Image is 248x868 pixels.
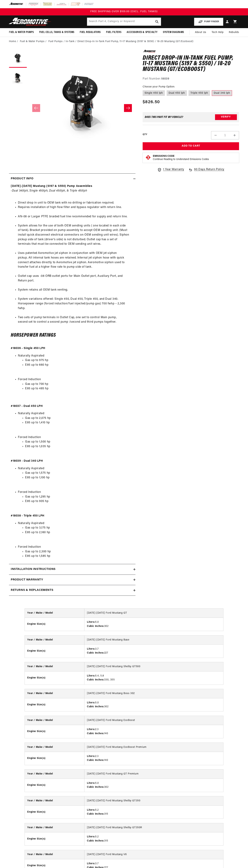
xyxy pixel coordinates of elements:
[11,189,87,192] em: -Dual 340lph, Single 450lph, Dual 450lph, & Triple 450lph
[160,28,187,37] summary: System Diagrams
[25,743,84,752] th: Year / Make / Model
[9,40,239,44] nav: breadcrumbs
[9,30,34,34] span: Fuel & Water Pumps
[84,725,223,738] td: 2.3 140
[9,585,135,596] summary: Returns & replacements
[87,678,104,681] strong: Cubic Inches:
[84,716,223,725] td: [DATE]-[DATE] Ford Mustang EcoBoost
[84,832,223,845] td: 5.2 315
[25,698,84,711] th: Engine Size(s)
[9,575,135,585] summary: Product warranty
[127,30,158,34] span: Accessories & Specialty
[11,333,134,338] h6: Horsepower Ratings
[25,769,84,779] th: Year / Make / Model
[87,755,95,758] strong: Liters:
[84,850,223,859] td: [DATE]-[DATE] Ford Mustang V6
[18,251,134,274] li: Uses patented Aeromotive jet siphon in conjunction with OEM jet siphon pickup. All internal tank ...
[11,405,43,408] strong: #18037 - Dual 450 LPH
[153,158,209,161] p: Continue Reading to Understand Emissions Codes
[87,782,95,785] strong: Liters:
[84,618,223,631] td: 5.0 302
[87,809,95,811] strong: Liters:
[25,471,134,475] li: Gas up to 1,575 hp
[229,30,239,34] span: Rebuilds
[143,99,160,105] span: $826.50
[87,648,95,650] strong: Liters:
[48,40,63,44] a: Fuel Pumps
[157,167,184,172] a: 1 Year Warranty
[18,435,134,453] li: Forced Induction
[153,155,175,157] strong: Emissions Code
[18,466,134,485] li: Naturally Aspirated
[11,588,53,593] h2: Returns & replacements
[143,85,175,89] legend: Choose your Pump Option:
[25,495,134,499] li: Gas up to 1,295 hp
[18,205,134,214] li: Requires installation of high flow filter and bypass regulator with return line.
[209,28,226,37] summary: Tech Help
[18,224,134,251] li: System allows for the use of both OEM sending units ( one located in each side of tank). Bracket ...
[25,689,84,698] th: Year / Make / Model
[124,28,160,37] summary: Accessories & Specialty
[11,176,33,181] h2: Product Info
[25,358,134,363] li: Gas up to 975 hp
[143,133,147,136] label: QTY
[84,689,223,698] td: [DATE]-[DATE] Ford Mustang Boss 302
[25,823,84,832] th: Year / Make / Model
[37,28,77,37] summary: Fuel Cells, Tanks & Systems
[84,796,223,805] td: [DATE]-[DATE] Ford Mustang Shelby GT350
[87,840,104,842] strong: Cubic Inches:
[153,18,161,26] button: search button
[84,644,223,657] td: 3.7 227
[25,796,84,805] th: Year / Make / Model
[106,30,121,34] span: Fuel Filters
[25,549,134,554] li: Gas up to 2,300 hp
[87,835,95,838] strong: Liters:
[145,116,183,119] div: Does This part fit My vehicle?
[25,526,134,530] li: Gas up to 3,175 hp
[9,50,27,68] button: Load image 1 in gallery view
[25,779,84,792] th: Engine Size(s)
[87,732,104,735] strong: Cubic Inches:
[87,786,104,788] strong: Cubic Inches:
[25,363,134,372] li: E85 up to 660 hp
[25,416,134,421] li: Gas up to 2,075 hp
[25,530,134,539] li: E85 up to 2,160 hp
[25,444,134,453] li: E85 up to 1,035 hp
[195,31,206,34] span: About Us
[18,545,134,559] li: Forced Induction
[9,40,16,44] a: Home
[143,142,239,150] button: Add to Cart
[84,769,223,779] td: [DATE]-[DATE] Ford Mustang GT Premium
[163,30,184,34] span: System Diagrams
[192,28,209,37] a: About Us
[25,644,84,657] th: Engine Size(s)
[20,40,45,44] a: Fuel & Water Pumps
[167,90,187,96] label: Dual 450 lph
[18,201,134,205] li: Direct drop in unit to OEM tank with no drilling or fabrication required.
[161,77,169,80] strong: 18039
[11,347,45,350] strong: #18036 - Single 450 LPH
[18,521,134,539] li: Naturally Aspirated
[25,850,84,859] th: Year / Make / Model
[84,671,223,684] td: 5.4, 5.8 330, 355
[25,662,84,671] th: Year / Make / Model
[84,823,223,832] td: [DATE]-[DATE] Ford Mustang Shelby GT350R
[11,578,43,582] h2: Product warranty
[9,50,135,166] media-gallery: Gallery Viewer
[143,77,239,81] div: Part Number:
[77,28,103,37] summary: Fuel Regulators
[226,28,242,37] summary: Rebuilds
[25,609,84,618] th: Year / Make / Model
[87,625,104,628] strong: Cubic Inches:
[25,618,84,631] th: Engine Size(s)
[84,779,223,792] td: 5.0 302
[212,30,223,34] span: Tech Help
[90,10,158,13] span: FREE SHIPPING OVER $109.00 (EXCL. FUEL TANKS)
[124,104,132,112] button: Slide right
[25,716,84,725] th: Year / Make / Model
[25,671,84,684] th: Engine Size(s)
[18,297,134,315] li: System variations offered: Single 450, Dual 450, Triple 450, and Dual 340. Horsepower range (forc...
[18,411,134,430] li: Naturally Aspirated
[84,805,223,819] td: 5.2 315
[87,701,95,704] strong: Liters:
